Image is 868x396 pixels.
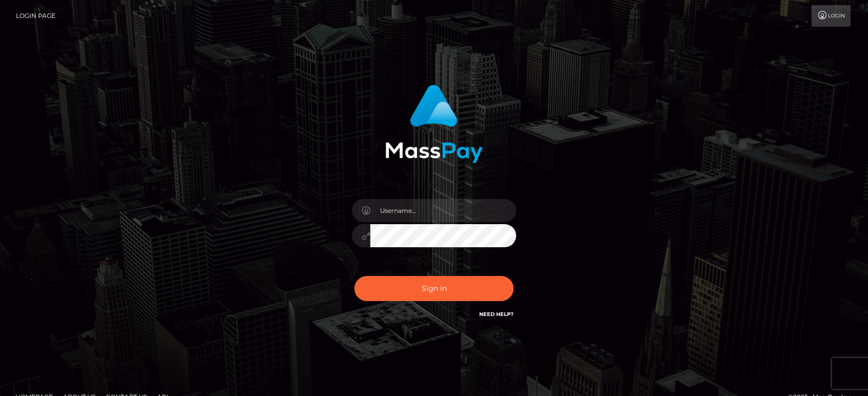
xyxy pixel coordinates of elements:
a: Login [812,5,851,27]
input: Username... [370,199,516,222]
a: Need Help? [479,311,514,318]
a: Login Page [16,5,55,27]
button: Sign in [354,276,514,301]
img: MassPay Login [385,85,483,163]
